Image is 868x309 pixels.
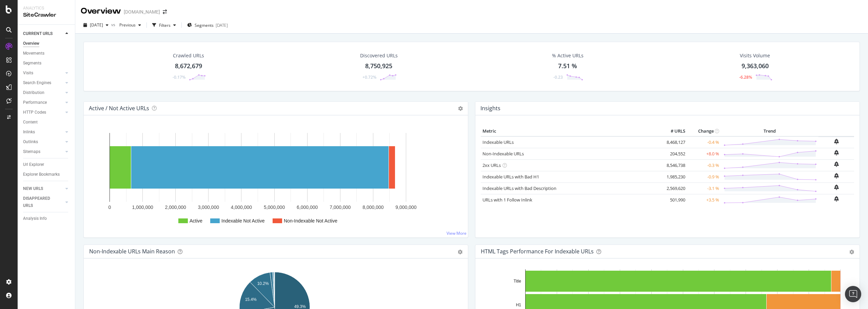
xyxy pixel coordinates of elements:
a: Analysis Info [23,215,70,222]
a: Overview [23,40,70,47]
text: 1,000,000 [132,205,153,210]
text: Active [190,218,202,224]
button: [DATE] [81,20,111,31]
div: [DOMAIN_NAME] [124,8,160,15]
button: Previous [117,20,144,31]
div: Distribution [23,89,44,96]
a: HTTP Codes [23,109,63,116]
td: -0.9 % [687,171,721,182]
div: Analytics [23,5,70,11]
div: Inlinks [23,129,35,136]
text: 6,000,000 [297,205,318,210]
td: 204,552 [660,148,687,159]
th: Metric [481,126,660,136]
div: 7.51 % [558,62,577,71]
text: 4,000,000 [231,205,252,210]
a: Indexable URLs [482,139,514,145]
i: Options [458,106,463,111]
td: 8,468,127 [660,136,687,148]
div: Explorer Bookmarks [23,171,60,178]
div: 8,672,679 [175,62,202,71]
td: 1,985,230 [660,171,687,182]
a: Indexable URLs with Bad Description [482,185,556,191]
a: Visits [23,70,63,77]
th: Change [687,126,721,136]
text: H1 [516,303,521,307]
div: HTML Tags Performance for Indexable URLs [481,248,594,255]
td: -0.4 % [687,136,721,148]
td: +3.5 % [687,194,721,206]
text: 3,000,000 [198,205,219,210]
div: % Active URLs [552,52,584,59]
a: CURRENT URLS [23,30,63,37]
a: Url Explorer [23,161,70,168]
div: Analysis Info [23,215,47,222]
a: Content [23,119,70,126]
div: DISAPPEARED URLS [23,195,57,209]
a: Performance [23,99,63,106]
div: bell-plus [834,173,839,178]
a: Non-Indexable URLs [482,151,524,157]
div: 8,750,925 [365,62,392,71]
div: Overview [81,5,121,17]
a: Indexable URLs with Bad H1 [482,174,539,180]
a: View More [447,230,467,236]
div: Visits [23,70,33,77]
div: Search Engines [23,79,51,86]
div: bell-plus [834,150,839,155]
th: Trend [721,126,818,136]
a: Distribution [23,89,63,96]
text: 15.4% [245,297,257,302]
div: Overview [23,40,39,47]
a: Inlinks [23,129,63,136]
span: 2025 Sep. 5th [90,22,103,28]
div: bell-plus [834,196,839,201]
a: Sitemaps [23,148,63,155]
a: Movements [23,50,70,57]
div: bell-plus [834,161,839,167]
div: HTTP Codes [23,109,46,116]
text: 49.3% [294,304,306,309]
div: Outlinks [23,138,38,146]
td: 501,990 [660,194,687,206]
span: vs [111,22,117,27]
div: SiteCrawler [23,11,70,19]
text: Title [514,279,521,284]
div: Non-Indexable URLs Main Reason [89,248,175,255]
div: Content [23,119,38,126]
a: Segments [23,60,70,67]
text: 2,000,000 [165,205,186,210]
div: -0.17% [173,74,185,80]
text: 5,000,000 [264,205,285,210]
div: Sitemaps [23,148,40,155]
div: Url Explorer [23,161,44,168]
div: gear [458,250,462,254]
span: Previous [117,22,136,28]
a: NEW URLS [23,185,63,192]
td: -0.3 % [687,159,721,171]
a: DISAPPEARED URLS [23,195,63,209]
a: Outlinks [23,138,63,146]
h4: Active / Not Active URLs [89,104,149,113]
div: Performance [23,99,47,106]
td: +8.0 % [687,148,721,159]
div: Open Intercom Messenger [845,286,861,302]
div: CURRENT URLS [23,30,53,37]
h4: Insights [480,104,500,113]
div: Segments [23,60,41,67]
td: 8,546,738 [660,159,687,171]
div: [DATE] [216,22,228,28]
a: URLs with 1 Follow Inlink [482,197,532,203]
div: Crawled URLs [173,52,204,59]
text: 8,000,000 [362,205,383,210]
text: Indexable Not Active [221,218,265,224]
svg: A chart. [89,126,460,232]
div: Filters [159,22,171,28]
div: gear [849,250,854,254]
button: Filters [150,20,179,31]
td: -3.1 % [687,182,721,194]
text: Non-Indexable Not Active [284,218,337,224]
a: Search Engines [23,79,63,86]
text: 7,000,000 [330,205,351,210]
